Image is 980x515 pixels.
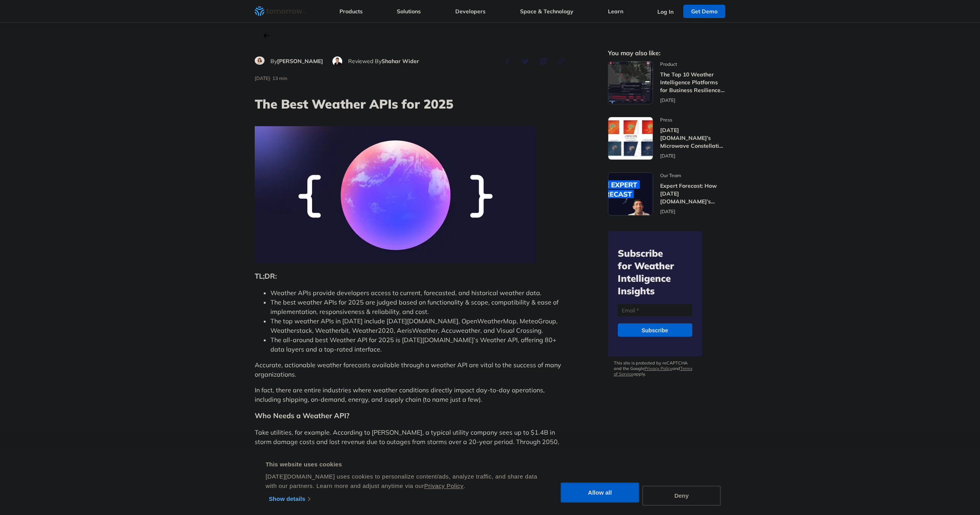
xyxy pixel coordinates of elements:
h1: The Best Weather APIs for 2025 [255,95,566,112]
a: Privacy Policy [424,482,464,489]
span: By [270,58,277,65]
p: Take utilities, for example. According to [PERSON_NAME], a typical utility company sees up to $1.... [255,428,566,456]
a: Read Tomorrow.io’s Microwave Constellation Ready To Help This Hurricane Season [608,117,726,160]
a: back to the main blog page [263,33,270,38]
button: Deny [642,486,721,506]
span: post catecory [660,61,726,67]
button: share this post on twitter [521,56,530,66]
li: The all-around best Weather API for 2025 is [DATE][DOMAIN_NAME]’s Weather API, offering 80+ data ... [270,335,566,354]
a: Home link [255,5,306,17]
p: In fact, there are entire industries where weather conditions directly impact day-to-day operatio... [255,385,566,404]
a: Show details [269,493,310,505]
div: [DATE][DOMAIN_NAME] uses cookies to personalize content/ads, analyze traffic, and share data with... [266,472,538,491]
li: The best weather APIs for 2025 are judged based on functionality & scope, compatibility & ease of... [270,297,566,316]
a: Developers [455,8,485,15]
div: author name [270,56,323,66]
h3: [DATE][DOMAIN_NAME]’s Microwave Constellation Ready To Help This Hurricane Season [660,126,726,150]
span: post catecory [660,172,726,179]
input: Subscribe [618,323,692,337]
a: Solutions [397,8,421,15]
button: copy link to clipboard [557,56,566,66]
span: publish date [255,75,270,81]
span: Estimated reading time [272,75,287,81]
li: Weather APIs provide developers access to current, forecasted, and historical weather data. [270,288,566,297]
a: Get Demo [683,5,725,18]
img: Ruth Favela [255,56,265,65]
button: share this post on facebook [503,56,512,66]
button: share this post on linkedin [539,56,548,66]
a: Read Expert Forecast: How Tomorrow.io’s Microwave Sounders Are Revolutionizing Hurricane Monitoring [608,172,726,216]
a: Space & Technology [520,8,573,15]
a: Log In [657,8,673,15]
a: Learn [608,8,623,15]
img: Shahar Wider [332,56,342,66]
span: · [270,75,271,81]
h3: Expert Forecast: How [DATE][DOMAIN_NAME]’s Microwave Sounders Are Revolutionizing Hurricane Monit... [660,182,726,205]
a: Terms of Service [614,366,692,377]
h2: You may also like: [608,50,726,56]
h3: The Top 10 Weather Intelligence Platforms for Business Resilience in [DATE] [660,71,726,94]
p: Accurate, actionable weather forecasts available through a weather API are vital to the success o... [255,360,566,379]
h2: Who Needs a Weather API? [255,410,566,421]
h2: TL;DR: [255,271,566,282]
span: publish date [660,97,675,103]
li: The top weather APIs in [DATE] include [DATE][DOMAIN_NAME], OpenWeatherMap, MeteoGroup, Weatherst... [270,316,566,335]
div: This website uses cookies [266,460,538,469]
a: Privacy Policy [644,366,672,371]
h2: Subscribe for Weather Intelligence Insights [618,247,692,297]
input: Email * [618,304,692,316]
a: Read The Top 10 Weather Intelligence Platforms for Business Resilience in 2025 [608,61,726,104]
span: publish date [660,209,675,214]
div: author name [348,56,419,66]
p: This site is protected by reCAPTCHA and the Google and apply. [614,360,696,377]
span: post catecory [660,117,726,123]
a: $1.7B in costs and lost revenues [342,447,438,455]
span: publish date [660,153,675,159]
a: Products [339,8,363,15]
span: Reviewed By [348,58,381,65]
button: Allow all [561,483,639,503]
